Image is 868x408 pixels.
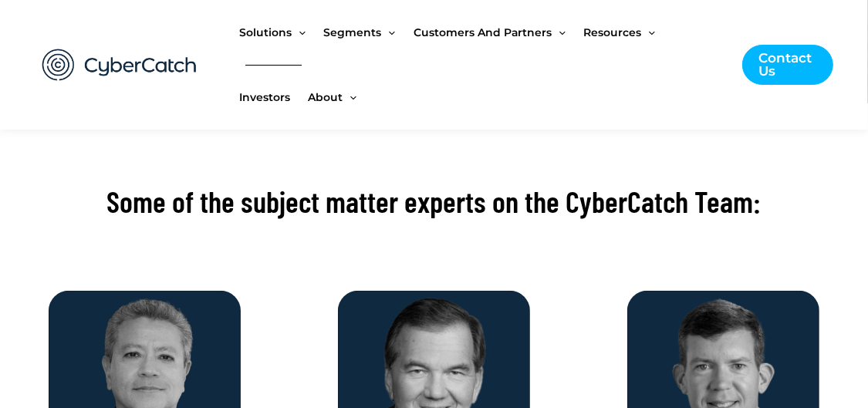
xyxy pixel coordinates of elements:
img: CyberCatch [27,33,212,97]
span: Menu Toggle [343,65,356,130]
span: Investors [239,65,290,130]
h2: Some of the subject matter experts on the CyberCatch Team: [8,182,860,221]
a: Investors [239,65,308,130]
a: Contact Us [742,45,833,85]
span: About [308,65,343,130]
